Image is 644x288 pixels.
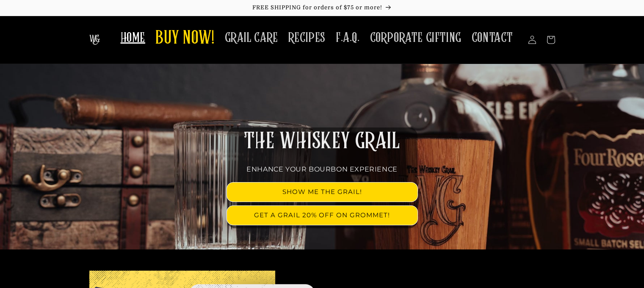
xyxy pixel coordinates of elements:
[8,4,636,11] p: FREE SHIPPING for orders of $75 or more!
[472,30,513,46] span: CONTACT
[116,25,150,51] a: HOME
[246,165,398,173] span: ENHANCE YOUR BOURBON EXPERIENCE
[225,30,278,46] span: GRAIL CARE
[150,22,220,55] a: BUY NOW!
[365,25,467,51] a: CORPORATE GIFTING
[370,30,462,46] span: CORPORATE GIFTING
[244,130,400,152] span: THE WHISKEY GRAIL
[336,30,360,46] span: F.A.Q.
[89,35,100,45] img: The Whiskey Grail
[227,183,417,202] a: SHOW ME THE GRAIL!
[227,206,417,225] a: GET A GRAIL 20% OFF ON GROMMET!
[288,30,326,46] span: RECIPES
[331,25,365,51] a: F.A.Q.
[467,25,518,51] a: CONTACT
[220,25,283,51] a: GRAIL CARE
[283,25,331,51] a: RECIPES
[121,30,145,46] span: HOME
[155,27,215,50] span: BUY NOW!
